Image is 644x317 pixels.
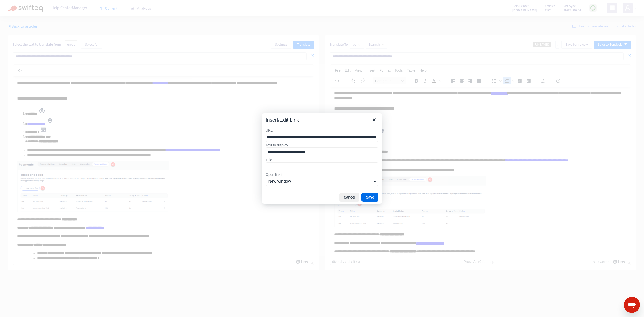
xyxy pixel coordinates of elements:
[370,115,378,124] button: Close
[268,178,372,184] span: New window
[4,90,156,140] img: 38327358280475
[624,297,640,313] iframe: Botón para iniciar la ventana de mensajería
[266,116,299,123] div: Insert/Edit Link
[266,177,378,186] button: Open link in...
[361,193,378,202] button: Save
[339,193,359,202] button: Cancel
[266,128,378,133] label: URL
[266,157,378,162] label: Title
[266,172,378,177] label: Open link in...
[4,85,156,135] img: 38327358280475
[266,143,378,147] label: Text to display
